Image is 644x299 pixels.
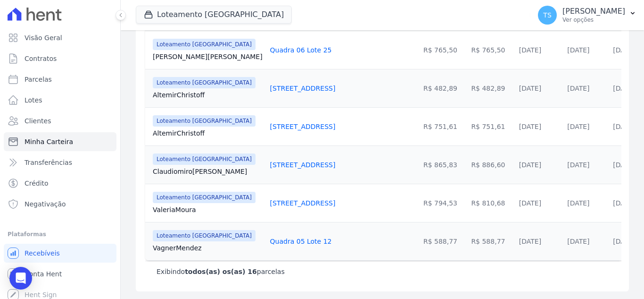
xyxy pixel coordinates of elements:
span: Loteamento [GEOGRAPHIC_DATA] [153,192,256,203]
a: [DATE] [613,85,635,92]
span: Loteamento [GEOGRAPHIC_DATA] [153,39,256,50]
a: [DATE] [519,123,541,130]
a: Quadra 05 Lote 12 [270,238,332,245]
span: Negativação [25,199,66,209]
a: Parcelas [4,70,116,89]
a: [STREET_ADDRESS] [270,199,336,207]
a: Minha Carteira [4,132,116,151]
td: R$ 865,83 [420,145,467,184]
a: [DATE] [519,46,541,54]
button: TS [PERSON_NAME] Ver opções [530,2,644,28]
a: [DATE] [613,238,635,245]
a: Contratos [4,49,116,68]
a: Crédito [4,174,116,193]
a: [DATE] [519,161,541,169]
a: [DATE] [567,123,589,130]
span: Conta Hent [25,269,62,279]
a: [DATE] [613,46,635,54]
a: [DATE] [567,46,589,54]
span: Crédito [25,179,49,188]
td: R$ 765,50 [420,31,467,69]
a: [DATE] [613,123,635,130]
a: VagnerMendez [153,243,263,253]
a: [DATE] [567,238,589,245]
a: Transferências [4,153,116,172]
p: Ver opções [562,16,625,24]
td: R$ 751,61 [467,107,515,145]
span: Loteamento [GEOGRAPHIC_DATA] [153,115,256,127]
span: Lotes [25,95,42,105]
td: R$ 482,89 [420,69,467,107]
a: [DATE] [613,161,635,169]
p: [PERSON_NAME] [562,7,625,16]
b: todos(as) os(as) 16 [185,268,257,275]
span: Minha Carteira [25,137,73,146]
a: Conta Hent [4,265,116,283]
a: Recebíveis [4,244,116,263]
a: [DATE] [519,199,541,207]
a: AltemirChristoff [153,128,263,138]
p: Exibindo parcelas [157,267,285,276]
a: [DATE] [567,161,589,169]
td: R$ 886,60 [467,145,515,184]
div: Open Intercom Messenger [9,267,32,290]
a: Quadra 06 Lote 25 [270,46,332,54]
span: Loteamento [GEOGRAPHIC_DATA] [153,230,256,241]
a: [STREET_ADDRESS] [270,123,336,130]
td: R$ 810,68 [467,184,515,222]
td: R$ 794,53 [420,184,467,222]
span: Transferências [25,158,72,167]
a: [DATE] [519,85,541,92]
span: Clientes [25,116,51,126]
a: [STREET_ADDRESS] [270,161,336,169]
span: Parcelas [25,75,52,84]
a: Claudiomiro[PERSON_NAME] [153,167,263,176]
div: Plataformas [8,229,113,240]
span: Loteamento [GEOGRAPHIC_DATA] [153,77,256,88]
span: Visão Geral [25,33,62,43]
a: [DATE] [613,199,635,207]
a: [DATE] [567,199,589,207]
button: Loteamento [GEOGRAPHIC_DATA] [136,6,292,24]
td: R$ 588,77 [420,222,467,260]
span: Loteamento [GEOGRAPHIC_DATA] [153,154,256,165]
a: [DATE] [519,238,541,245]
a: Visão Geral [4,28,116,47]
a: Negativação [4,195,116,214]
a: ValeriaMoura [153,205,263,214]
span: Contratos [25,54,57,63]
a: AltemirChristoff [153,90,263,100]
a: Clientes [4,111,116,130]
a: Lotes [4,91,116,110]
td: R$ 588,77 [467,222,515,260]
td: R$ 765,50 [467,31,515,69]
span: Recebíveis [25,248,60,258]
a: [STREET_ADDRESS] [270,85,336,92]
a: [DATE] [567,85,589,92]
td: R$ 482,89 [467,69,515,107]
td: R$ 751,61 [420,107,467,145]
a: [PERSON_NAME][PERSON_NAME] [153,52,263,61]
span: TS [543,12,551,18]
